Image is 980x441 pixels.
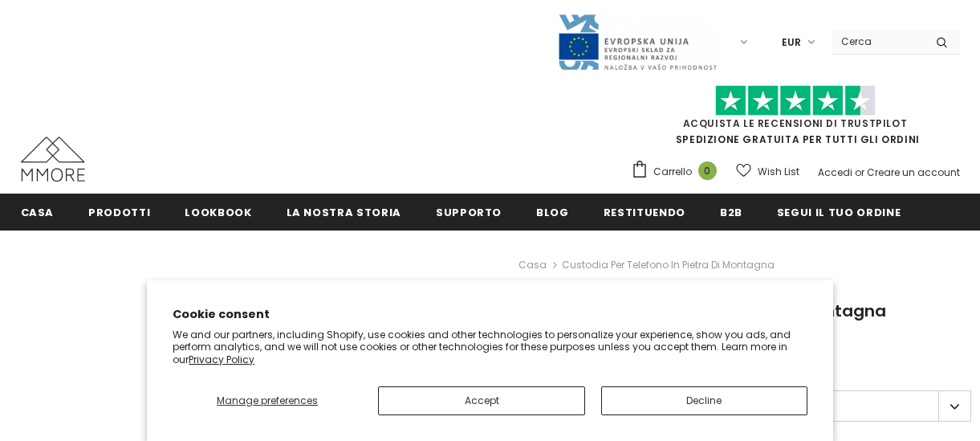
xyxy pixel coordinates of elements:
span: Prodotti [88,205,150,220]
span: Casa [21,205,55,220]
span: Blog [536,205,569,220]
a: Casa [21,194,55,230]
a: Privacy Policy [189,353,254,366]
a: supporto [436,194,502,230]
a: Carrello 0 [631,160,725,184]
span: supporto [436,205,502,220]
button: Decline [601,386,807,415]
span: or [855,165,864,179]
a: Segui il tuo ordine [777,194,901,230]
a: Creare un account [867,165,960,179]
button: Manage preferences [173,386,362,415]
a: Javni Razpis [557,35,718,48]
img: Casi MMORE [21,137,85,182]
span: Restituendo [604,205,685,220]
a: B2B [720,194,742,230]
span: Manage preferences [217,394,318,407]
img: Javni Razpis [557,13,718,71]
a: Prodotti [88,194,150,230]
span: La nostra storia [287,205,401,220]
span: SPEDIZIONE GRATUITA PER TUTTI GLI ORDINI [631,92,960,146]
h2: Cookie consent [173,306,807,323]
p: We and our partners, including Shopify, use cookies and other technologies to personalize your ex... [173,329,807,366]
img: Fidati di Pilot Stars [715,85,876,116]
span: Carrello [653,164,692,180]
button: Accept [378,386,584,415]
span: Wish List [758,164,799,180]
a: Restituendo [604,194,685,230]
span: EUR [782,35,801,51]
span: 0 [698,161,717,180]
span: Custodia per telefono in pietra di montagna [562,255,775,275]
a: Wish List [736,157,799,186]
input: Search Site [832,30,924,53]
a: La nostra storia [287,194,401,230]
span: Segui il tuo ordine [777,205,901,220]
a: Casa [518,255,547,275]
a: Acquista le recensioni di TrustPilot [683,116,908,130]
span: B2B [720,205,742,220]
a: Accedi [818,165,852,179]
a: Lookbook [185,194,251,230]
a: Blog [536,194,569,230]
span: Lookbook [185,205,251,220]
